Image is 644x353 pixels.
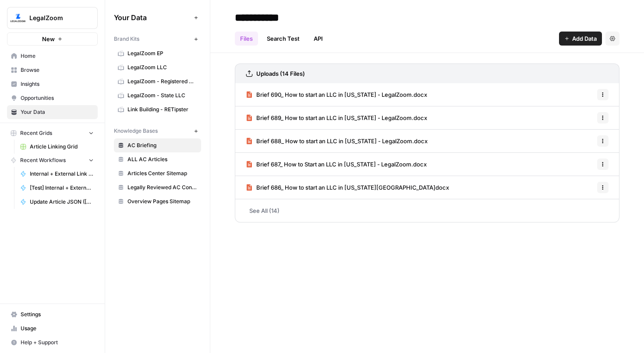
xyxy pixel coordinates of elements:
button: Help + Support [7,335,98,349]
a: LegalZoom LLC [114,60,201,74]
a: API [308,32,328,46]
span: Brief 687_ How to Start an LLC in [US_STATE] - LegalZoom.docx [256,160,427,169]
span: Brief 686_ How to start an LLC in [US_STATE][GEOGRAPHIC_DATA]docx [256,183,449,192]
a: ALL AC Articles [114,152,201,166]
a: LegalZoom - State LLC [114,88,201,102]
a: Usage [7,321,98,335]
span: LegalZoom EP [127,49,197,57]
span: Brief 689_ How to start an LLC in [US_STATE] - LegalZoom.docx [256,113,427,122]
span: New [42,35,55,43]
span: Add Data [572,34,597,43]
button: Recent Grids [7,127,98,140]
span: LegalZoom [29,14,82,22]
a: Update Article JSON ([PERSON_NAME]) [16,195,98,209]
span: Opportunities [21,94,94,102]
span: ALL AC Articles [127,155,197,163]
a: Brief 690_ How to start an LLC in [US_STATE] - LegalZoom.docx [246,83,427,106]
span: Knowledge Bases [114,127,158,135]
a: LegalZoom EP [114,46,201,60]
a: AC Briefing [114,138,201,152]
a: Insights [7,77,98,91]
span: Article Linking Grid [30,143,94,151]
span: Insights [21,80,94,88]
span: Usage [21,325,94,332]
span: Internal + External Link Addition [30,170,94,178]
span: Your Data [21,108,94,116]
a: Brief 689_ How to start an LLC in [US_STATE] - LegalZoom.docx [246,106,427,129]
img: LegalZoom Logo [10,10,26,26]
span: Brief 688_ How to start an LLC in [US_STATE] - LegalZoom.docx [256,137,428,145]
a: Home [7,49,98,63]
button: New [7,32,98,46]
a: Brief 688_ How to start an LLC in [US_STATE] - LegalZoom.docx [246,130,428,152]
a: Internal + External Link Addition [16,167,98,181]
a: Link Building - RETipster [114,102,201,116]
span: Articles Center Sitemap [127,169,197,177]
a: Brief 687_ How to Start an LLC in [US_STATE] - LegalZoom.docx [246,153,427,176]
span: Overview Pages Sitemap [127,198,197,205]
span: LegalZoom LLC [127,64,197,71]
span: [Test] Internal + External Link Addition [30,184,94,192]
a: Article Linking Grid [16,140,98,154]
span: Recent Workflows [20,156,66,164]
a: Legally Reviewed AC Content [114,180,201,194]
a: Brief 686_ How to start an LLC in [US_STATE][GEOGRAPHIC_DATA]docx [246,176,449,199]
a: See All (14) [235,199,619,222]
a: Your Data [7,105,98,119]
h3: Uploads (14 Files) [256,69,305,78]
span: LegalZoom - State LLC [127,92,197,99]
a: Files [235,32,258,46]
span: Brand Kits [114,35,139,43]
span: Browse [21,66,94,74]
span: Recent Grids [20,129,52,137]
button: Recent Workflows [7,154,98,167]
a: [Test] Internal + External Link Addition [16,181,98,195]
span: Settings [21,311,94,318]
span: Home [21,52,94,60]
span: LegalZoom - Registered Agent [127,78,197,85]
a: Browse [7,63,98,77]
a: Search Test [262,32,305,46]
span: Brief 690_ How to start an LLC in [US_STATE] - LegalZoom.docx [256,90,427,99]
span: Update Article JSON ([PERSON_NAME]) [30,198,94,206]
span: Help + Support [21,339,94,346]
button: Workspace: LegalZoom [7,7,98,29]
a: Opportunities [7,91,98,105]
a: Uploads (14 Files) [246,64,305,83]
span: AC Briefing [127,141,197,149]
a: Settings [7,307,98,321]
span: Legally Reviewed AC Content [127,184,197,191]
a: Articles Center Sitemap [114,166,201,180]
a: Overview Pages Sitemap [114,194,201,208]
button: Add Data [559,32,602,46]
a: LegalZoom - Registered Agent [114,74,201,88]
span: Your Data [114,12,191,23]
span: Link Building - RETipster [127,106,197,113]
